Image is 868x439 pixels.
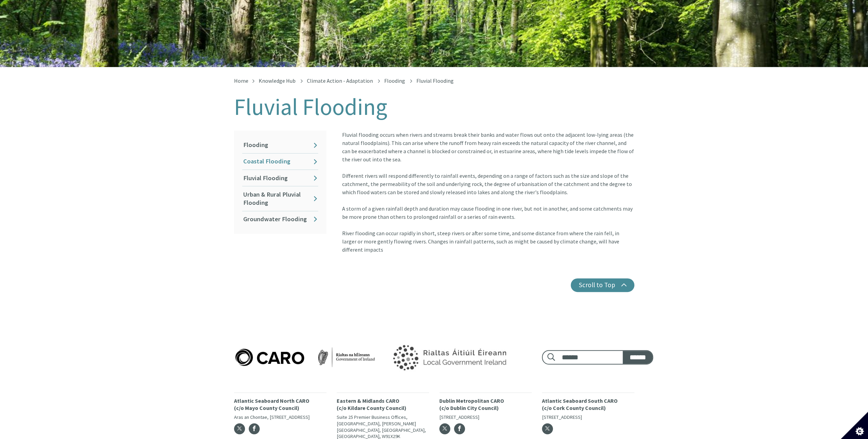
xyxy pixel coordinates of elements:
[841,412,868,439] button: Set cookie preferences
[337,397,429,412] p: Eastern & Midlands CARO (c/o Kildare County Council)
[234,414,326,421] p: Aras an Chontae, [STREET_ADDRESS]
[542,414,634,421] p: [STREET_ADDRESS]
[234,347,376,367] img: Caro logo
[439,423,450,434] a: Twitter
[249,423,260,434] a: Facebook
[234,397,326,412] p: Atlantic Seaboard North CARO (c/o Mayo County Council)
[377,336,520,379] img: Government of Ireland logo
[342,131,634,254] div: Fluvial flooding occurs when rivers and streams break their banks and water flows out onto the ad...
[439,397,532,412] p: Dublin Metropolitan CARO (c/o Dublin City Council)
[242,186,318,211] a: Urban & Rural Pluvial Flooding
[454,423,465,434] a: Facebook
[416,77,454,84] span: Fluvial Flooding
[234,94,634,120] h1: Fluvial Flooding
[542,423,553,434] a: Twitter
[384,77,405,84] a: Flooding
[242,154,318,170] a: Coastal Flooding
[234,77,248,84] a: Home
[242,170,318,186] a: Fluvial Flooding
[439,414,532,421] p: [STREET_ADDRESS]
[542,397,634,412] p: Atlantic Seaboard South CARO (c/o Cork County Council)
[307,77,373,84] a: Climate Action - Adaptation
[259,77,296,84] a: Knowledge Hub
[242,211,318,227] a: Groundwater Flooding
[234,423,245,434] a: Twitter
[571,278,634,292] button: Scroll to Top
[242,137,318,153] a: Flooding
